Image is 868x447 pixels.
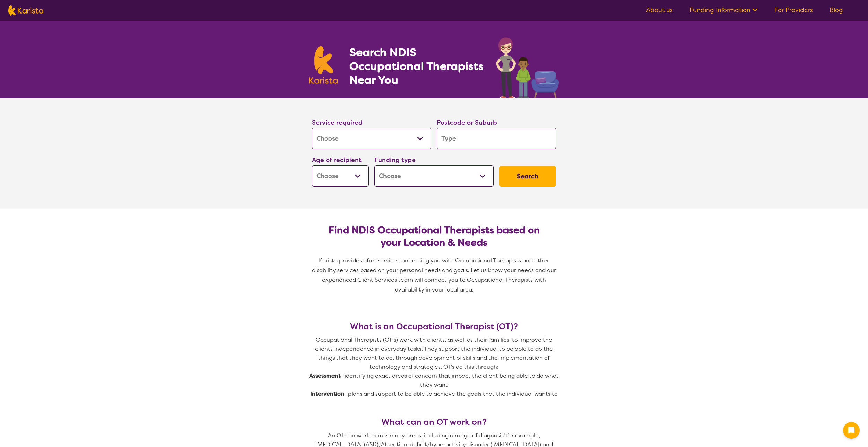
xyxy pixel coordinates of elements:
p: Occupational Therapists (OT’s) work with clients, as well as their families, to improve the clien... [309,336,559,372]
img: occupational-therapy [496,37,559,98]
h2: Find NDIS Occupational Therapists based on your Location & Needs [318,224,550,249]
button: Search [499,166,556,187]
label: Service required [312,118,363,127]
label: Age of recipient [312,156,362,164]
strong: Intervention [310,390,344,397]
label: Postcode or Suburb [437,118,497,127]
h3: What can an OT work on? [309,417,559,427]
a: For Providers [774,6,813,14]
input: Type [437,128,556,149]
span: free [367,257,378,264]
a: Funding Information [689,6,758,14]
p: - identifying exact areas of concern that impact the client being able to do what they want [309,372,559,390]
p: - plans and support to be able to achieve the goals that the individual wants to [309,390,559,399]
strong: Assessment [309,372,341,379]
span: Karista provides a [319,257,367,264]
a: Blog [830,6,843,14]
label: Funding type [374,156,416,164]
h1: Search NDIS Occupational Therapists Near You [349,45,484,87]
img: Karista logo [309,46,338,84]
img: Karista logo [8,5,43,16]
span: service connecting you with Occupational Therapists and other disability services based on your p... [312,257,557,293]
a: About us [646,6,673,14]
h3: What is an Occupational Therapist (OT)? [309,322,559,331]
